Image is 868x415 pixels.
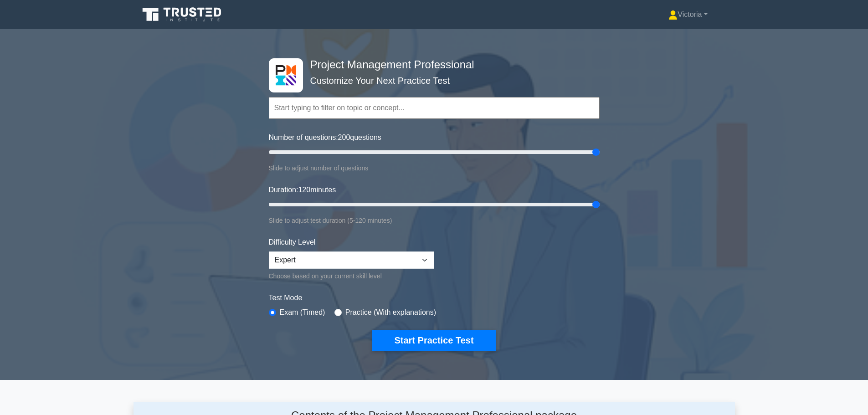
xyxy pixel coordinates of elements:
[269,97,600,119] input: Start typing to filter on topic or concept...
[372,330,495,351] button: Start Practice Test
[345,307,436,318] label: Practice (With explanations)
[307,58,555,72] h4: Project Management Professional
[298,186,310,194] span: 120
[269,292,600,303] label: Test Mode
[269,215,600,226] div: Slide to adjust test duration (5-120 minutes)
[338,133,350,141] span: 200
[269,184,336,195] label: Duration: minutes
[647,5,729,24] a: Victoria
[269,237,316,248] label: Difficulty Level
[269,163,600,174] div: Slide to adjust number of questions
[269,271,434,282] div: Choose based on your current skill level
[280,307,325,318] label: Exam (Timed)
[269,132,381,143] label: Number of questions: questions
